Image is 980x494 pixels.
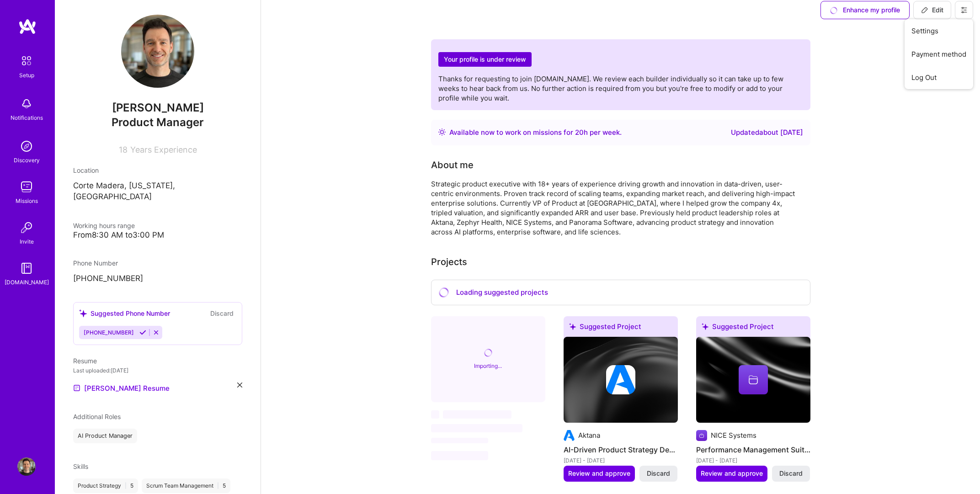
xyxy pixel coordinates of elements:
div: Last uploaded: [DATE] [73,366,242,375]
span: ‌ [431,424,522,432]
button: Discard [772,466,810,481]
div: Notifications [11,113,43,122]
div: Strategic product executive with 18+ years of experience driving growth and innovation in data-dr... [431,179,797,237]
button: Discard [639,466,677,481]
button: Review and approve [696,466,767,481]
div: Suggested Project [564,316,678,340]
div: [DATE] - [DATE] [696,456,810,465]
h4: AI-Driven Product Strategy Development [564,444,678,456]
i: icon SuggestedTeams [569,323,576,330]
img: Invite [17,218,36,237]
span: Edit [921,5,943,15]
div: [DOMAIN_NAME] [5,277,49,287]
div: Setup [19,70,34,80]
p: Corte Madera, [US_STATE], [GEOGRAPHIC_DATA] [73,181,242,202]
img: discovery [17,137,36,155]
img: bell [17,95,36,113]
span: | [125,482,127,489]
button: Edit [913,1,951,19]
p: [PHONE_NUMBER] [73,273,242,284]
div: About me [431,158,474,172]
span: Product Manager [112,116,204,129]
span: Years Experience [130,145,197,154]
button: Log Out [905,66,973,89]
span: Review and approve [568,469,630,478]
div: [DATE] - [DATE] [564,456,678,465]
button: Settings [905,19,973,42]
div: Importing... [474,361,502,371]
span: Additional Roles [73,413,121,420]
img: User Avatar [17,457,36,476]
div: NICE Systems [711,430,756,440]
div: AI Product Manager [73,429,137,443]
h2: Your profile is under review [438,52,532,67]
div: Aktana [578,430,600,440]
img: Resume [73,384,80,392]
i: icon CircleLoadingViolet [482,347,494,359]
img: guide book [17,259,36,277]
span: [PHONE_NUMBER] [84,329,134,336]
button: Payment method [905,42,973,66]
div: Missions [16,196,38,206]
span: 20 [575,128,584,137]
img: Company logo [564,430,575,441]
div: Available now to work on missions for h per week . [449,127,622,138]
i: icon SuggestedTeams [702,323,708,330]
a: [PERSON_NAME] Resume [73,382,170,393]
div: Invite [20,237,34,246]
div: From 8:30 AM to 3:00 PM [73,230,242,240]
span: | [217,482,219,489]
span: ‌ [431,451,488,460]
div: Product Strategy 5 [73,478,138,493]
img: Availability [438,128,446,136]
span: ‌ [431,410,439,419]
i: icon Close [237,382,242,388]
a: User Avatar [15,457,38,476]
span: Review and approve [701,469,763,478]
div: Scrum Team Management 5 [142,478,230,493]
button: Review and approve [564,466,635,481]
img: logo [18,18,37,35]
span: ‌ [443,410,511,419]
div: Loading suggested projects [431,280,810,306]
span: 18 [119,145,128,154]
i: Reject [153,329,160,336]
i: Accept [139,329,146,336]
span: Resume [73,357,97,365]
div: Suggested Phone Number [79,308,170,318]
img: teamwork [17,178,36,196]
img: User Avatar [121,15,194,88]
span: Skills [73,462,88,470]
i: icon SuggestedTeams [79,309,87,317]
img: setup [17,51,36,70]
div: Updated about [DATE] [731,127,803,138]
img: Company logo [606,365,635,394]
div: Discovery [14,155,40,165]
span: Phone Number [73,259,118,267]
span: Working hours range [73,222,135,229]
span: Thanks for requesting to join [DOMAIN_NAME]. We review each builder individually so it can take u... [438,74,783,102]
span: Discard [647,469,670,478]
img: cover [564,337,678,423]
span: Discard [779,469,803,478]
div: Suggested Project [696,316,810,340]
h4: Performance Management Suite Enhancement [696,444,810,456]
img: Company logo [696,430,707,441]
i: icon CircleLoadingViolet [437,285,451,299]
button: Discard [208,308,236,319]
div: Projects [431,255,467,269]
img: cover [696,337,810,423]
div: Location [73,165,242,175]
span: [PERSON_NAME] [73,101,242,115]
span: ‌ [431,438,488,443]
